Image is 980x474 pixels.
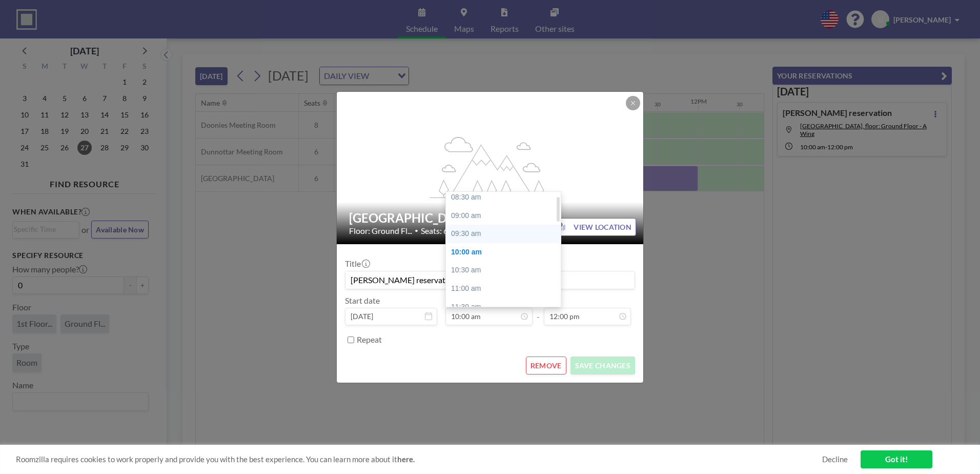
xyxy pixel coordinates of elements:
[537,299,540,322] span: -
[446,298,566,317] div: 11:30 am
[421,226,448,236] span: Seats: 6
[349,210,632,226] h2: [GEOGRAPHIC_DATA]
[446,207,566,225] div: 09:00 am
[446,225,566,243] div: 09:30 am
[345,271,635,289] input: (No title)
[446,280,566,298] div: 11:00 am
[861,450,932,468] a: Got it!
[357,334,382,345] label: Repeat
[415,227,418,234] span: •
[446,243,566,262] div: 10:00 am
[446,188,566,207] div: 08:30 am
[552,218,636,236] button: VIEW LOCATION
[349,226,412,236] span: Floor: Ground Fl...
[446,261,566,280] div: 10:30 am
[16,455,822,464] span: Roomzilla requires cookies to work properly and provide you with the best experience. You can lea...
[822,455,848,464] a: Decline
[345,259,369,269] label: Title
[397,455,415,464] a: here.
[345,295,380,306] label: Start date
[526,357,566,374] button: REMOVE
[570,357,635,374] button: SAVE CHANGES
